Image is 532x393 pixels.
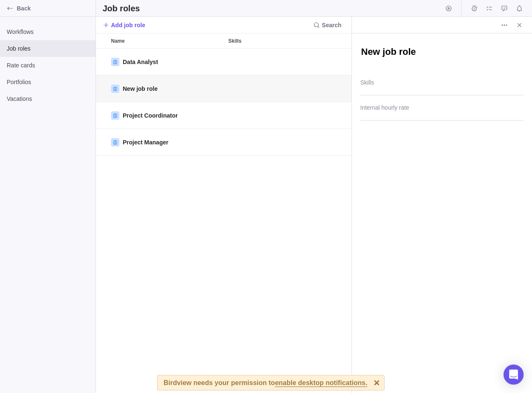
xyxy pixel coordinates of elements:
[103,3,140,14] h2: Job roles
[7,28,89,36] span: Workflows
[360,46,524,60] textarea: JobRole Name
[225,129,351,156] div: Skills
[351,75,407,102] div: Internal hourly rate
[111,37,125,45] span: Name
[351,49,407,75] div: Internal hourly rate
[483,6,495,13] a: My assignments
[225,75,351,102] div: Skills
[123,111,178,120] span: Project Coordinator
[468,6,480,13] a: Time logs
[7,44,89,53] span: Job roles
[123,85,158,93] span: New job role
[17,4,92,13] span: Back
[514,19,525,31] span: Close
[123,58,158,66] span: Data Analyst
[498,3,510,14] span: Approval requests
[228,37,241,45] span: Skills
[96,49,351,393] div: grid
[225,49,351,75] div: Skills
[225,33,351,48] div: Skills
[108,75,225,102] div: Name
[351,102,407,129] div: Internal hourly rate
[351,129,407,156] div: Internal hourly rate
[108,102,225,129] div: Name
[7,78,89,86] span: Portfolios
[322,21,341,29] span: Search
[164,375,367,390] div: Birdview needs your permission to
[7,95,89,103] span: Vacations
[498,6,510,13] a: Approval requests
[225,102,351,129] div: Skills
[275,380,367,387] span: enable desktop notifications.
[108,33,225,48] div: Name
[360,100,524,121] input: Internal hourly rate
[498,19,510,31] span: More actions
[108,129,225,156] div: Name
[514,3,525,14] span: Notifications
[7,61,89,69] span: Rate cards
[514,6,525,13] a: Notifications
[123,138,168,146] span: Project Manager
[108,49,225,75] div: Name
[103,19,145,31] span: Add job role
[483,3,495,14] span: My assignments
[468,3,480,14] span: Time logs
[111,21,145,29] span: Add job role
[443,3,455,14] span: Start timer
[504,365,524,385] div: Open Intercom Messenger
[310,19,345,31] span: Search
